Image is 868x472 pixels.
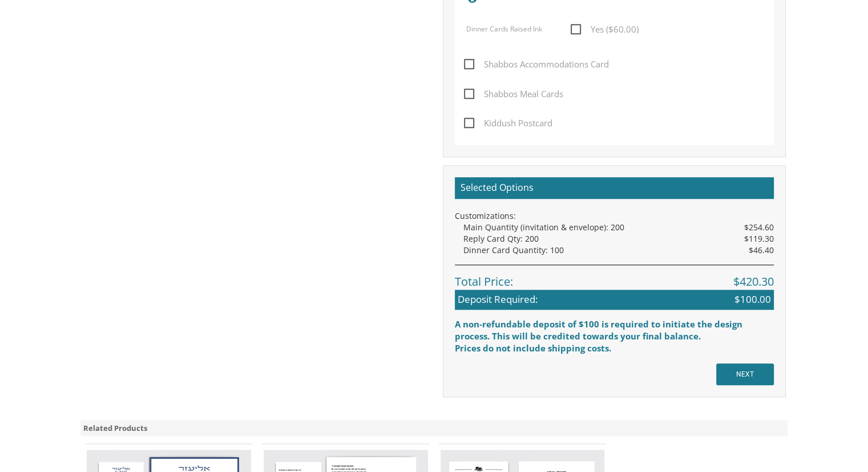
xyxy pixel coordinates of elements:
div: Dinner Card Quantity: 100 [463,245,774,256]
div: Customizations: [455,210,774,222]
span: Shabbos Meal Cards [464,87,563,101]
div: A non-refundable deposit of $100 is required to initiate the design process. This will be credite... [455,318,774,343]
span: $46.40 [749,245,774,256]
input: NEXT [716,363,774,385]
span: $100.00 [734,293,771,306]
span: $119.30 [744,233,774,245]
span: Shabbos Accommodations Card [464,57,609,71]
div: Total Price: [455,265,774,290]
div: Main Quantity (invitation & envelope): 200 [463,222,774,233]
span: Yes ($60.00) [571,22,639,37]
span: $420.30 [733,274,774,290]
span: Kiddush Postcard [464,116,552,130]
label: Dinner Cards Raised Ink [466,24,542,38]
span: $254.60 [744,222,774,233]
h2: Selected Options [455,177,774,199]
div: Deposit Required: [455,290,774,309]
div: Reply Card Qty: 200 [463,233,774,245]
div: Prices do not include shipping costs. [455,342,774,354]
div: Related Products [80,420,788,437]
